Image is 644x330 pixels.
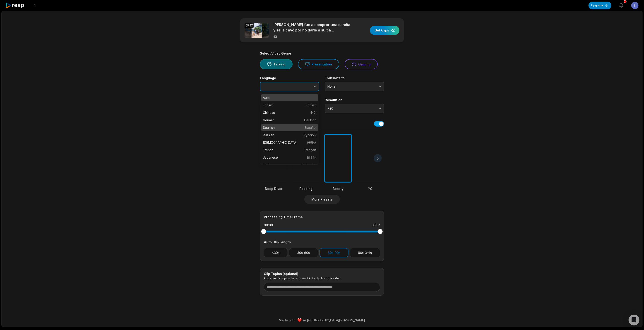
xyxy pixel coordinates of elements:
[304,148,316,152] span: Français
[629,315,639,325] div: Open Intercom Messenger
[260,51,384,55] div: Select Video Genre
[264,277,380,280] p: Add specific topics that you want AI to clip from the video.
[356,186,384,191] div: YC
[298,318,302,322] img: heart emoji
[264,215,380,219] div: Processing Time Frame
[304,195,340,204] button: More Presets
[324,186,352,191] div: Beasty
[589,2,611,9] button: Upgrade
[305,125,316,130] span: Español
[327,84,375,88] span: None
[264,248,288,257] button: <30s
[325,104,384,113] button: 720
[345,59,378,69] button: Gaming
[370,26,399,35] button: Get Clips
[304,133,316,137] span: Русский
[263,103,316,108] p: English
[263,133,316,137] p: Russian
[264,223,273,227] div: 00:00
[292,186,320,191] div: Popping
[260,59,293,69] button: Talking
[245,23,254,28] div: 05:57
[6,318,638,323] div: Made with in [GEOGRAPHIC_DATA][PERSON_NAME]
[273,22,351,33] p: [PERSON_NAME] fue a comprar una sandía y se le cayó por no darle a su tía [PERSON_NAME]
[327,106,375,110] span: 720
[320,248,349,257] button: 60s-90s
[260,186,288,191] div: Deep Diver
[263,110,316,115] p: Chinese
[263,163,316,167] p: Portuguese
[263,95,316,100] p: Auto
[325,98,384,102] label: Resolution
[264,240,380,244] div: Auto Clip Length
[325,82,384,91] button: None
[350,248,380,257] button: 90s-3min
[263,118,316,122] p: German
[372,223,380,227] div: 05:57
[307,140,316,145] span: 한국어
[306,103,316,108] span: English
[304,118,316,122] span: Deutsch
[260,76,319,80] label: Language
[263,155,316,160] p: Japanese
[310,110,316,115] span: 中文
[307,155,316,160] span: 日本語
[263,125,316,130] p: Spanish
[301,163,316,167] span: Português
[263,148,316,152] p: French
[298,59,339,69] button: Presentation
[263,140,316,145] p: [DEMOGRAPHIC_DATA]
[325,76,384,80] label: Translate to
[289,248,318,257] button: 30s-60s
[264,272,380,276] div: Clip Topics (optional)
